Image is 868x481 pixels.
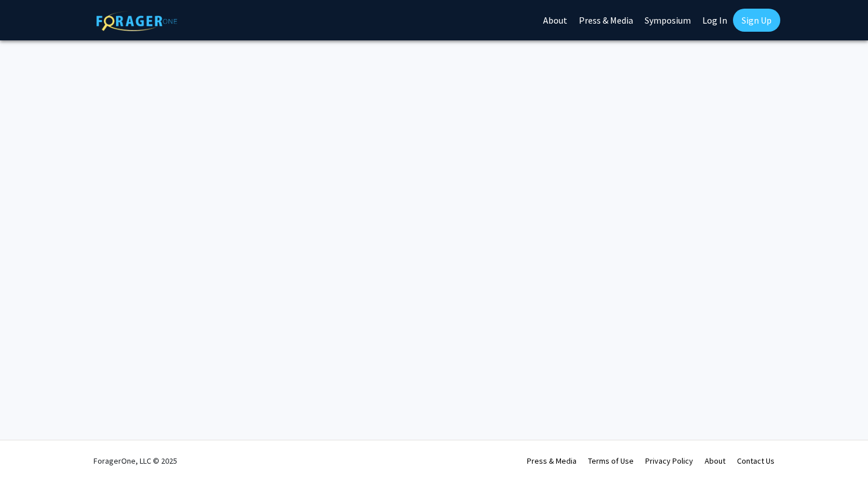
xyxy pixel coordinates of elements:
div: ForagerOne, LLC © 2025 [93,441,177,481]
a: Terms of Use [588,456,634,466]
a: Sign Up [733,9,780,32]
a: Contact Us [737,456,775,466]
a: Press & Media [527,456,577,466]
img: ForagerOne Logo [96,11,177,31]
a: About [705,456,725,466]
a: Privacy Policy [645,456,693,466]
